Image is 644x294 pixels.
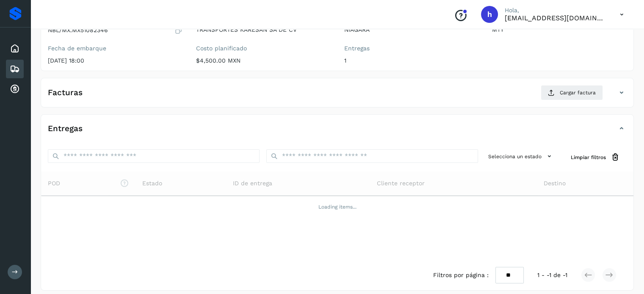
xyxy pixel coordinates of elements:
[544,179,566,188] span: Destino
[344,57,479,64] p: 1
[196,57,331,64] p: $4,500.00 MXN
[142,179,162,188] span: Estado
[377,179,425,188] span: Cliente receptor
[233,179,272,188] span: ID de entrega
[541,85,603,100] button: Cargar factura
[41,85,633,107] div: FacturasCargar factura
[485,149,557,163] button: Selecciona un estado
[48,45,182,52] label: Fecha de embarque
[505,7,606,14] p: Hola,
[571,154,606,161] span: Limpiar filtros
[196,45,331,52] label: Costo planificado
[48,124,83,134] h4: Entregas
[6,80,24,99] div: Cuentas por cobrar
[344,26,479,33] p: NIAGARA
[48,27,108,34] p: NBL/MX.MX51082346
[41,196,633,218] td: Loading items...
[344,45,479,52] label: Entregas
[48,179,129,188] span: POD
[433,271,489,280] span: Filtros por página :
[48,88,83,98] h4: Facturas
[560,89,596,96] span: Cargar factura
[564,149,627,165] button: Limpiar filtros
[41,121,633,143] div: Entregas
[492,26,627,33] p: MTY
[48,57,182,64] p: [DATE] 18:00
[505,14,606,22] p: hpichardo@karesan.com.mx
[196,26,331,33] p: TRANSPORTES KARESAN SA DE CV
[537,271,567,280] span: 1 - -1 de -1
[6,39,24,58] div: Inicio
[6,60,24,78] div: Embarques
